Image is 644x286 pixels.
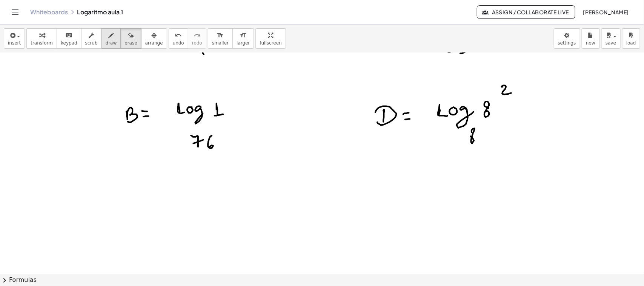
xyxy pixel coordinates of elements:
span: redo [192,40,202,46]
span: save [606,40,616,46]
button: new [582,28,600,49]
button: format_sizesmaller [208,28,233,49]
button: draw [101,28,121,49]
span: new [586,40,595,46]
span: larger [237,40,250,46]
button: settings [554,28,580,49]
span: insert [8,40,21,46]
span: Assign / Collaborate Live [483,9,569,15]
button: format_sizelarger [232,28,254,49]
i: format_size [240,31,247,40]
span: fullscreen [260,40,281,46]
button: Assign / Collaborate Live [477,5,575,19]
span: [PERSON_NAME] [583,9,629,15]
button: redoredo [188,28,206,49]
span: transform [31,40,53,46]
span: smaller [212,40,229,46]
a: Whiteboards [30,8,68,16]
span: undo [173,40,184,46]
i: redo [194,31,201,40]
span: scrub [85,40,98,46]
button: insert [4,28,25,49]
button: save [601,28,621,49]
span: keypad [61,40,77,46]
button: [PERSON_NAME] [577,5,635,19]
span: arrange [145,40,163,46]
button: Toggle navigation [9,6,21,18]
i: undo [175,31,182,40]
button: undoundo [169,28,188,49]
span: settings [558,40,576,46]
span: load [626,40,636,46]
button: keyboardkeypad [57,28,81,49]
i: format_size [217,31,224,40]
button: scrub [81,28,102,49]
button: arrange [141,28,167,49]
i: keyboard [65,31,72,40]
span: erase [124,40,137,46]
button: transform [26,28,57,49]
button: load [622,28,640,49]
button: fullscreen [255,28,286,49]
span: draw [106,40,117,46]
button: erase [120,28,141,49]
